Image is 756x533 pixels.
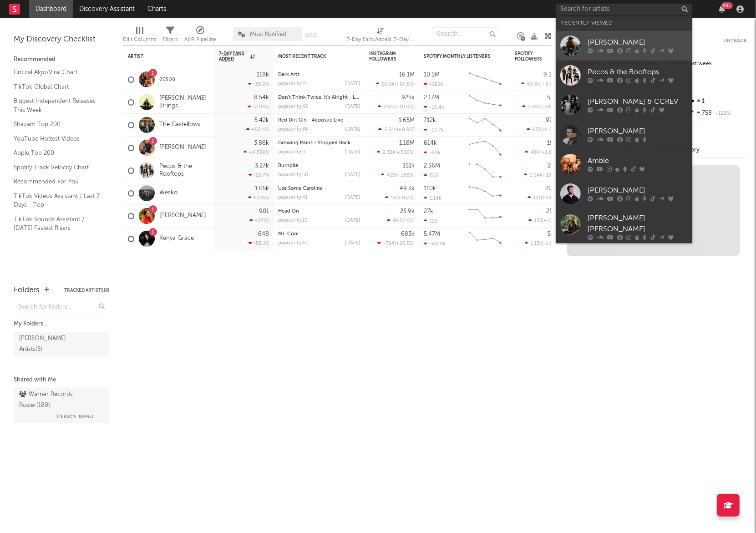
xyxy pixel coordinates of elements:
input: Search... [432,27,500,41]
div: 27k [424,208,433,214]
div: 5.47M [424,231,440,237]
a: [PERSON_NAME] [556,179,692,208]
div: Most Recent Track [278,54,346,59]
span: +20.5 % [396,241,413,246]
div: 97.3k [546,117,560,123]
div: Red Dirt Girl - Acoustic Live [278,118,360,123]
div: ( ) [377,149,415,155]
button: Save [305,33,317,38]
div: ( ) [525,240,560,246]
div: Folders [14,285,40,296]
span: 133 [534,218,542,223]
span: [PERSON_NAME] [57,411,93,422]
div: -282k [424,81,443,87]
button: 99+ [719,5,725,13]
div: Filters [163,34,178,45]
a: [PERSON_NAME] [159,144,206,152]
div: 558k [547,95,560,101]
a: Kenya Grace [159,235,194,243]
span: -1.65 % [543,241,559,246]
div: -60.9k [424,241,446,247]
a: Don't Think Twice, It's Alright - Live At The American Legion Post 82 [278,95,440,100]
a: TikTok Global Chart [14,82,100,92]
div: Mr. Cool [278,232,360,237]
div: My Folders [14,319,109,330]
div: Edit Columns [123,23,156,49]
div: 758 [686,107,747,119]
input: Search for folders... [14,301,109,314]
span: 20.5k [382,82,395,87]
div: ( ) [385,195,415,201]
div: ( ) [522,104,560,110]
a: Growing Pains - Stripped Back [278,141,350,146]
span: +14.6 % [396,82,413,87]
div: ( ) [377,240,415,246]
div: [DATE] [345,150,360,155]
span: +506 % [397,150,413,155]
div: 1 [686,96,747,107]
div: -17.7k [424,127,444,133]
span: -13.3 % [544,173,559,178]
div: Recommended [14,54,109,65]
a: Spotify Track Velocity Chart [14,162,100,173]
button: Tracked Artists(8) [64,288,109,293]
div: ( ) [528,195,560,201]
div: ( ) [524,172,560,178]
div: 712k [424,117,436,123]
span: 2.34k [384,127,397,132]
span: 121 [533,196,541,201]
div: 7-Day Fans Added (7-Day Fans Added) [346,23,415,49]
div: 901 [259,208,269,214]
svg: Chart title [465,137,506,159]
span: -52.6 % [397,218,413,223]
div: 2.36M [424,163,440,169]
div: Head On [278,209,360,214]
div: [DATE] [345,218,360,223]
div: 99 + [721,2,733,9]
div: 3.27k [255,163,269,169]
svg: Chart title [465,91,506,114]
div: Spotify Monthly Listeners [424,54,492,59]
div: 49.3k [400,186,415,192]
a: [PERSON_NAME] Artists(5) [14,332,109,356]
svg: Chart title [465,68,506,91]
div: -15.4k [424,104,444,110]
div: +276 % [248,195,269,201]
a: Use Some Carolina [278,186,323,191]
svg: Chart title [465,205,506,228]
a: Critical Algo/Viral Chart [14,67,100,77]
div: +50.4 % [246,127,269,132]
div: ( ) [378,127,415,132]
a: Red Dirt Girl - Acoustic Live [278,118,343,123]
span: 2.06k [528,105,541,110]
span: +1.68 % [542,150,559,155]
span: 65.8k [527,82,540,87]
div: 1.05k [255,186,269,192]
div: [PERSON_NAME] [588,37,688,48]
svg: Chart title [465,159,506,182]
div: ( ) [527,127,560,132]
div: A&R Pipeline [184,34,216,45]
span: -4.82 % [543,127,559,132]
div: 110k [424,186,436,192]
span: 7-Day Fans Added [219,51,248,62]
div: [PERSON_NAME] [PERSON_NAME] [588,213,688,235]
div: +4.39k % [244,149,269,155]
a: Recommended For You [14,177,100,187]
div: Dark Arts [278,72,360,77]
div: popularity: 42 [278,104,308,109]
div: [DATE] [345,104,360,109]
a: [PERSON_NAME] & CCREV [556,90,692,120]
div: Spotify Followers [515,51,547,62]
div: Shared with Me [14,375,109,386]
a: [PERSON_NAME] [PERSON_NAME] [556,208,692,245]
a: [PERSON_NAME] [556,120,692,149]
a: [PERSON_NAME] Strings [159,95,210,110]
div: [DATE] [345,173,360,178]
div: [DATE] [345,81,360,86]
div: 8.54k [254,95,269,101]
div: [PERSON_NAME] Artists ( 5 ) [19,333,83,355]
a: Apple Top 200 [14,148,100,158]
div: My Discovery Checklist [14,34,109,45]
div: 683k [401,231,415,237]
